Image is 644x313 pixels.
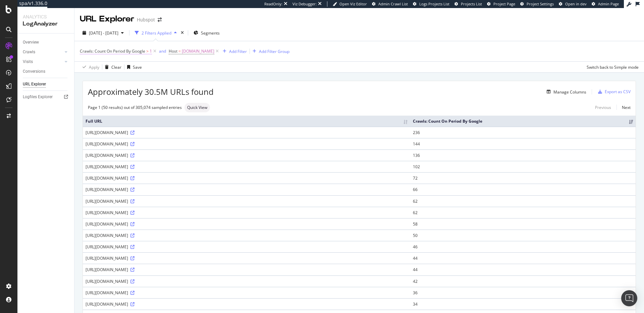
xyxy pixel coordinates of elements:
span: Logs Projects List [419,1,449,6]
th: Crawls: Count On Period By Google: activate to sort column ascending [410,116,636,127]
th: Full URL: activate to sort column ascending [83,116,410,127]
button: Export as CSV [595,86,631,97]
span: > [146,48,149,54]
button: Add Filter [220,47,247,55]
div: Manage Columns [553,89,586,95]
button: Segments [191,27,222,38]
a: Open in dev [559,1,587,7]
td: 44 [410,264,636,275]
div: Export as CSV [605,89,631,95]
a: Visits [23,58,63,65]
td: 36 [410,287,636,298]
a: Project Page [487,1,515,7]
div: [URL][DOMAIN_NAME] [86,244,408,250]
button: Switch back to Simple mode [584,62,639,72]
div: [URL][DOMAIN_NAME] [86,233,408,238]
div: Open Intercom Messenger [621,290,637,306]
div: [URL][DOMAIN_NAME] [86,255,408,261]
div: LogAnalyzer [23,20,69,28]
span: 1 [150,47,152,56]
div: times [179,29,185,36]
button: Manage Columns [544,88,586,96]
div: [URL][DOMAIN_NAME] [86,290,408,296]
td: 50 [410,230,636,241]
span: Projects List [461,1,482,6]
td: 44 [410,252,636,264]
div: ReadOnly: [264,1,282,7]
div: Visits [23,58,33,65]
div: [URL][DOMAIN_NAME] [86,164,408,170]
button: 2 Filters Applied [132,27,179,38]
span: Project Page [493,1,515,6]
div: URL Explorer [80,13,134,25]
div: [URL][DOMAIN_NAME] [86,221,408,227]
td: 236 [410,127,636,138]
div: Add Filter [229,49,247,54]
div: [URL][DOMAIN_NAME] [86,198,408,204]
a: Project Settings [520,1,554,7]
td: 58 [410,218,636,230]
span: Approximately 30.5M URLs found [88,86,214,98]
a: Crawls [23,49,63,56]
div: 2 Filters Applied [142,30,171,36]
div: Analytics [23,13,69,20]
button: Add Filter Group [250,47,289,55]
span: Crawls: Count On Period By Google [80,48,145,54]
div: [URL][DOMAIN_NAME] [86,301,408,307]
div: and [159,48,166,54]
div: Switch back to Simple mode [587,64,639,70]
td: 62 [410,207,636,218]
a: Admin Page [592,1,619,7]
div: Logfiles Explorer [23,93,53,101]
div: Add Filter Group [259,49,289,54]
div: neutral label [184,103,210,112]
a: Logfiles Explorer [23,93,69,101]
div: Hubspot [137,16,155,23]
td: 42 [410,275,636,287]
span: Admin Crawl List [378,1,408,6]
div: arrow-right-arrow-left [158,17,162,22]
div: URL Explorer [23,81,46,88]
td: 144 [410,138,636,149]
div: [URL][DOMAIN_NAME] [86,130,408,135]
button: [DATE] - [DATE] [80,27,126,38]
div: Clear [111,64,121,70]
td: 136 [410,149,636,161]
a: URL Explorer [23,81,69,88]
div: Save [133,64,142,70]
div: Apply [89,64,99,70]
button: Apply [80,62,99,72]
td: 34 [410,298,636,310]
td: 46 [410,241,636,252]
span: Open Viz Editor [339,1,367,6]
span: Quick View [187,106,207,110]
div: [URL][DOMAIN_NAME] [86,152,408,158]
a: Projects List [454,1,482,7]
div: [URL][DOMAIN_NAME] [86,175,408,181]
span: [DOMAIN_NAME] [182,47,214,56]
span: = [178,48,181,54]
span: [DATE] - [DATE] [89,30,118,36]
a: Admin Crawl List [372,1,408,7]
a: Open Viz Editor [333,1,367,7]
td: 62 [410,195,636,207]
td: 102 [410,161,636,172]
div: [URL][DOMAIN_NAME] [86,267,408,272]
div: [URL][DOMAIN_NAME] [86,278,408,284]
span: Host [169,48,177,54]
div: [URL][DOMAIN_NAME] [86,187,408,192]
div: Page 1 (50 results) out of 305,074 sampled entries [88,105,182,110]
td: 72 [410,172,636,184]
button: Clear [102,62,121,72]
span: Segments [201,30,220,36]
button: Save [124,62,142,72]
a: Logs Projects List [413,1,449,7]
a: Overview [23,39,69,46]
a: Conversions [23,68,69,75]
a: Next [616,103,631,112]
div: Crawls [23,49,35,56]
button: and [159,48,166,54]
div: [URL][DOMAIN_NAME] [86,141,408,147]
div: Conversions [23,68,45,75]
div: Overview [23,39,39,46]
